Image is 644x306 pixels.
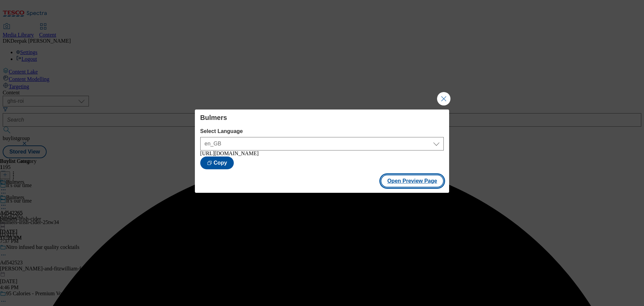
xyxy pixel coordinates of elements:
button: Copy [200,157,234,169]
button: Open Preview Page [381,175,444,187]
label: Select Language [200,128,444,134]
button: Close Modal [437,92,450,105]
div: Modal [195,110,449,193]
h4: Bulmers [200,114,444,122]
div: [URL][DOMAIN_NAME] [200,150,444,157]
